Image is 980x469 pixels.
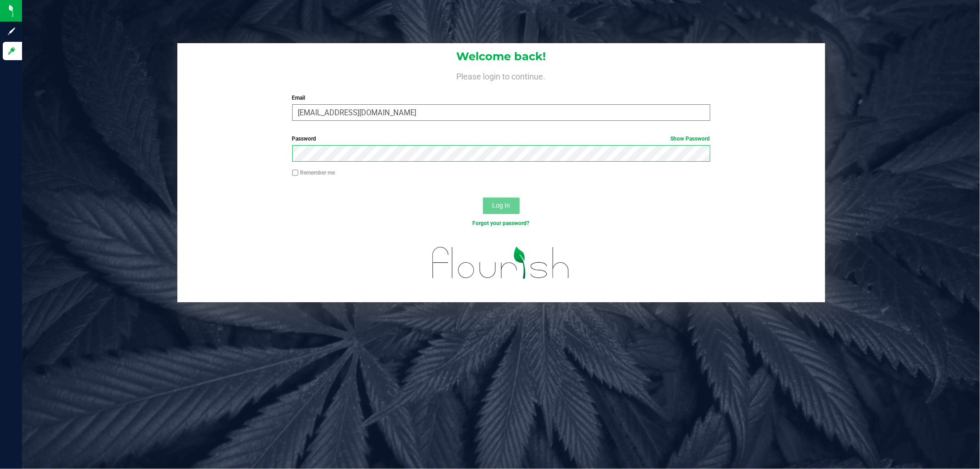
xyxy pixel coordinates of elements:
a: Show Password [671,136,710,142]
span: Log In [492,202,510,209]
label: Email [292,94,710,102]
inline-svg: Sign up [7,27,16,36]
inline-svg: Log in [7,46,16,56]
h4: Please login to continue. [177,70,825,81]
h1: Welcome back! [177,51,825,62]
label: Remember me [292,169,335,177]
button: Log In [483,198,520,214]
a: Forgot your password? [473,220,530,226]
img: flourish_logo.svg [420,237,582,289]
input: Remember me [292,170,299,176]
span: Password [292,136,317,142]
